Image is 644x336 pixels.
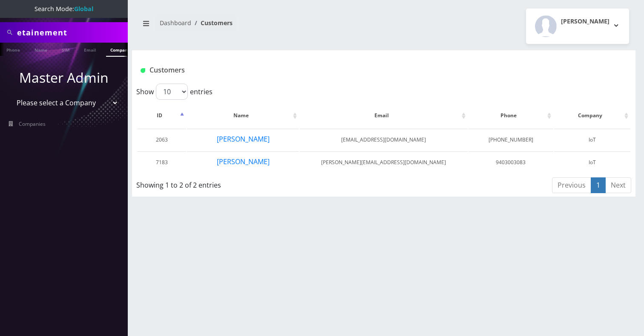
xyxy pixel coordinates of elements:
button: [PERSON_NAME] [526,9,629,44]
a: Name [30,43,52,56]
a: 1 [591,177,606,193]
th: Phone: activate to sort column ascending [469,103,553,128]
td: 2063 [137,129,186,151]
td: [PERSON_NAME][EMAIL_ADDRESS][DOMAIN_NAME] [300,151,467,173]
td: [PHONE_NUMBER] [469,129,553,151]
td: [EMAIL_ADDRESS][DOMAIN_NAME] [300,129,467,151]
a: Next [605,177,631,193]
th: ID: activate to sort column descending [137,103,186,128]
nav: breadcrumb [138,14,377,38]
a: Company [106,43,135,57]
h1: Customers [141,66,544,74]
td: IoT [554,129,630,151]
td: 7183 [137,151,186,173]
th: Name: activate to sort column ascending [187,103,299,128]
th: Company: activate to sort column ascending [554,103,630,128]
li: Customers [191,18,233,27]
span: Companies [19,120,46,127]
a: SIM [57,43,74,56]
th: Email: activate to sort column ascending [300,103,467,128]
a: Email [80,43,100,56]
label: Show entries [136,84,213,100]
h2: [PERSON_NAME] [561,18,609,25]
td: IoT [554,151,630,173]
a: Dashboard [160,19,191,27]
button: [PERSON_NAME] [216,156,270,167]
a: Previous [552,177,591,193]
td: 9403003083 [469,151,553,173]
div: Showing 1 to 2 of 2 entries [136,177,336,190]
strong: Global [74,5,93,13]
input: Search All Companies [17,24,126,41]
a: Phone [2,43,24,56]
span: Search Mode: [34,5,93,13]
button: [PERSON_NAME] [216,133,270,145]
select: Showentries [156,84,188,100]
